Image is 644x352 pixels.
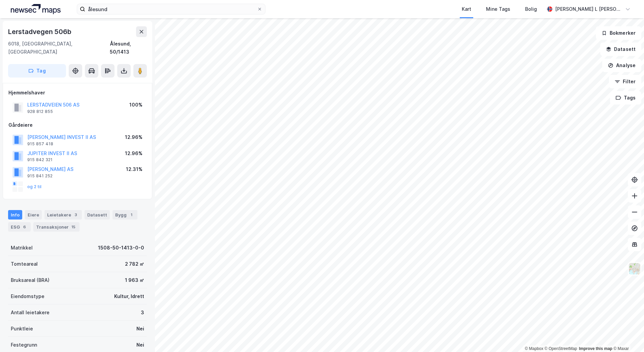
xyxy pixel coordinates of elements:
a: Mapbox [525,346,543,351]
button: Analyse [602,59,641,72]
input: Søk på adresse, matrikkel, gårdeiere, leietakere eller personer [85,4,257,14]
iframe: Chat Widget [610,320,644,352]
div: 12.96% [125,133,142,141]
button: Bokmerker [596,26,641,40]
div: Bruksareal (BRA) [11,276,50,284]
div: 2 782 ㎡ [125,260,144,268]
div: Matrikkel [11,244,33,252]
div: ESG [8,222,31,232]
div: Eiere [25,210,42,219]
img: Z [628,262,641,275]
button: Filter [609,75,641,88]
button: Tag [8,64,66,78]
div: Mine Tags [486,5,510,13]
div: Nei [136,341,144,349]
div: Kart [462,5,471,13]
div: 100% [129,101,142,109]
div: 12.96% [125,149,142,157]
div: Datasett [85,210,110,219]
div: 15 [70,224,77,230]
button: Datasett [600,42,641,56]
div: Eiendomstype [11,292,44,300]
div: 3 [72,211,79,218]
button: Tags [610,91,641,105]
div: 915 857 418 [27,141,53,147]
div: [PERSON_NAME] L [PERSON_NAME] [555,5,622,13]
div: Bygg [112,210,137,219]
div: 12.31% [126,165,142,173]
div: 6 [21,224,28,230]
div: 928 812 855 [27,109,53,114]
div: Kontrollprogram for chat [610,320,644,352]
div: 1 963 ㎡ [125,276,144,284]
div: Festegrunn [11,341,37,349]
div: Gårdeiere [8,121,147,129]
div: Kultur, Idrett [114,292,144,300]
a: Improve this map [579,346,612,351]
div: Info [8,210,22,219]
div: Bolig [525,5,537,13]
div: Transaksjoner [33,222,79,232]
div: Ålesund, 50/1413 [110,40,147,56]
div: 1 [128,211,135,218]
div: Tomteareal [11,260,38,268]
div: Nei [136,325,144,333]
div: Antall leietakere [11,309,50,317]
img: logo.a4113a55bc3d86da70a041830d287a7e.svg [11,4,61,14]
div: 3 [141,309,144,317]
div: Punktleie [11,325,33,333]
div: 6018, [GEOGRAPHIC_DATA], [GEOGRAPHIC_DATA] [8,40,110,56]
div: 915 841 252 [27,173,53,179]
div: Hjemmelshaver [8,89,147,97]
a: OpenStreetMap [545,346,577,351]
div: 1508-50-1413-0-0 [98,244,144,252]
div: Lerstadvegen 506b [8,26,73,37]
div: Leietakere [44,210,82,219]
div: 915 842 321 [27,157,53,163]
